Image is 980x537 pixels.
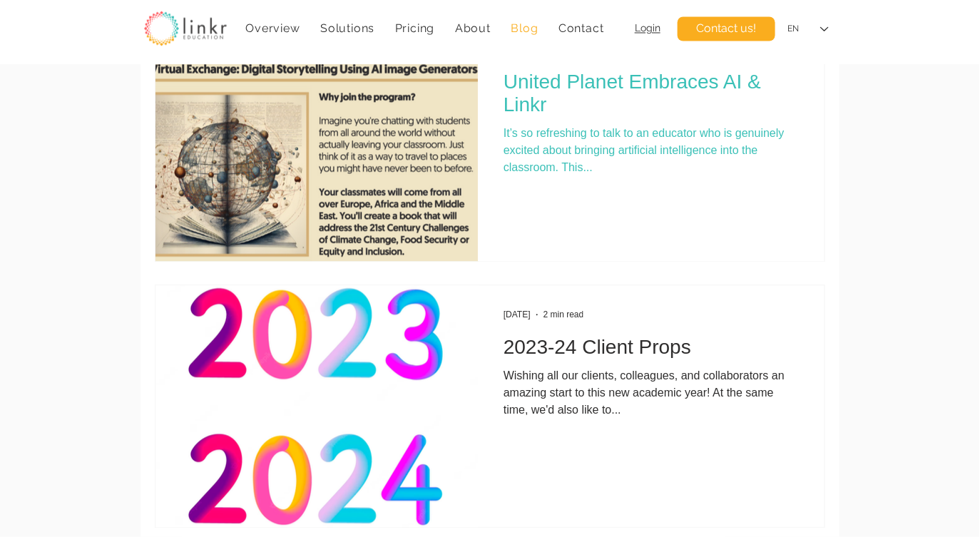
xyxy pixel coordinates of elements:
span: Pricing [395,21,435,35]
div: Wishing all our clients, colleagues, and collaborators an amazing start to this new academic year... [504,367,799,419]
img: United Planet Embraces AI & Linkr [155,19,479,262]
nav: Site [238,14,611,42]
a: 2023-24 Client Props [504,335,799,367]
a: Contact [551,14,611,42]
a: United Planet Embraces AI & Linkr [504,70,799,125]
img: linkr_logo_transparentbg.png [144,11,227,46]
a: Pricing [388,14,442,42]
div: Language Selector: English [777,13,839,45]
img: 2023-24 Client Props [155,285,479,528]
div: EN [787,23,799,35]
h2: 2023-24 Client Props [504,336,799,359]
span: Contact [558,21,604,35]
div: It’s so refreshing to talk to an educator who is genuinely excited about bringing artificial inte... [504,125,799,176]
span: Sep 11, 2023 [504,310,531,319]
span: Blog [511,21,538,35]
a: Overview [238,14,307,42]
a: Login [635,22,660,34]
h2: United Planet Embraces AI & Linkr [504,71,799,116]
span: About [455,21,491,35]
span: Contact us! [697,21,757,36]
a: Blog [504,14,546,42]
span: Overview [245,21,300,35]
span: 2 min read [543,310,584,319]
a: Contact us! [678,16,775,41]
div: About [448,14,499,42]
span: Solutions [320,21,374,35]
div: Solutions [313,14,382,42]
